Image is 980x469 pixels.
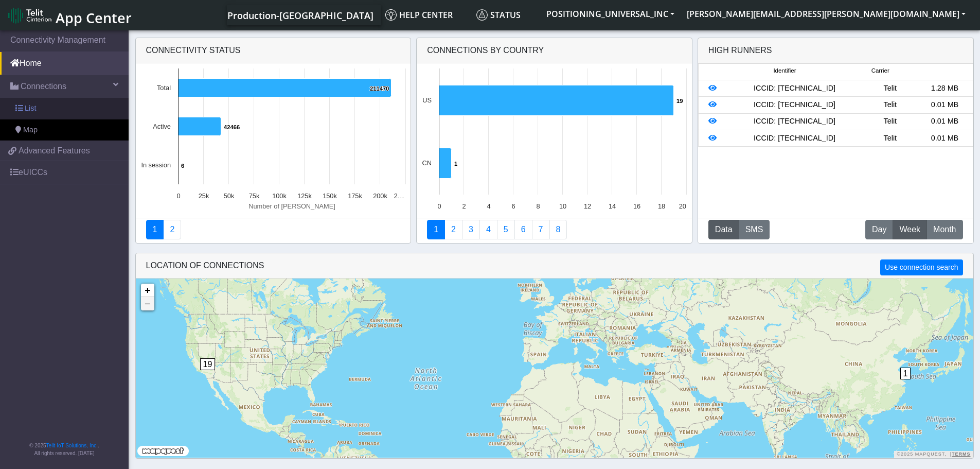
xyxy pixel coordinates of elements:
span: Status [476,9,521,21]
a: Carrier [444,220,462,239]
text: 211470 [370,85,389,92]
text: 12 [584,202,591,210]
a: Connectivity status [146,220,164,239]
div: 1.28 MB [917,83,972,94]
a: Telit IoT Solutions, Inc. [46,443,98,448]
text: 75k [248,192,259,200]
span: Day [872,223,886,236]
text: 200k [373,192,387,200]
a: Status [472,5,540,25]
span: List [25,103,36,114]
text: 25k [198,192,209,200]
span: Map [23,125,38,136]
button: [PERSON_NAME][EMAIL_ADDRESS][PERSON_NAME][DOMAIN_NAME] [681,5,972,23]
text: 42466 [224,124,240,130]
a: App Center [8,4,130,26]
div: Connectivity status [136,38,411,63]
div: LOCATION OF CONNECTIONS [136,253,973,279]
span: Help center [385,9,453,21]
div: 0.01 MB [917,116,972,127]
div: Telit [863,99,917,111]
a: Help center [381,5,472,25]
text: 2… [394,192,404,200]
span: Connections [21,80,66,93]
text: 50k [223,192,234,200]
a: 14 Days Trend [514,220,532,239]
div: ICCID: [TECHNICAL_ID] [726,133,863,144]
span: 1 [900,368,911,379]
div: Telit [863,83,917,94]
div: Telit [863,133,917,144]
text: 10 [559,202,566,210]
span: Identifier [773,66,796,75]
div: Connections By Country [417,38,692,63]
span: Carrier [871,66,889,75]
text: Active [153,123,171,130]
text: 2 [462,202,466,210]
text: In session [141,161,171,169]
text: 20 [679,202,686,210]
text: 6 [512,202,515,210]
button: Use connection search [880,259,963,275]
div: ICCID: [TECHNICAL_ID] [726,99,863,111]
div: ©2025 MapQuest, | [894,451,973,458]
text: 125k [297,192,312,200]
text: 150k [323,192,337,200]
a: Zero Session [532,220,550,239]
a: Connections By Country [427,220,445,239]
span: Month [933,223,956,236]
div: 0.01 MB [917,133,972,144]
span: Advanced Features [19,145,90,157]
text: Total [156,84,170,92]
span: Production-[GEOGRAPHIC_DATA] [227,9,373,22]
nav: Summary paging [146,220,401,239]
button: Week [893,220,927,239]
button: Month [926,220,963,239]
text: 1 [454,161,457,167]
a: Usage per Country [462,220,480,239]
text: 6 [181,163,184,169]
text: 14 [609,202,616,210]
text: 19 [676,98,683,104]
img: status.svg [476,9,488,21]
text: 100k [272,192,287,200]
span: 19 [200,358,216,370]
span: App Center [56,8,132,27]
text: 18 [658,202,665,210]
text: 4 [487,202,491,210]
text: 175k [348,192,362,200]
button: Data [708,220,739,239]
div: ICCID: [TECHNICAL_ID] [726,116,863,127]
text: 16 [633,202,640,210]
div: 0.01 MB [917,99,972,111]
div: High Runners [708,44,772,57]
a: Not Connected for 30 days [549,220,567,239]
img: logo-telit-cinterion-gw-new.png [8,7,51,24]
text: CN [422,159,432,167]
text: 8 [537,202,540,210]
a: Terms [952,451,971,457]
button: Day [865,220,893,239]
nav: Summary paging [427,220,682,239]
span: Week [899,223,920,236]
div: 1 [900,368,911,398]
text: 0 [438,202,441,210]
img: knowledge.svg [385,9,397,21]
a: Connections By Carrier [479,220,497,239]
a: Deployment status [163,220,181,239]
div: ICCID: [TECHNICAL_ID] [726,83,863,94]
text: US [422,96,432,104]
div: Telit [863,116,917,127]
button: SMS [739,220,770,239]
a: Zoom in [141,284,154,297]
button: POSITIONING_UNIVERSAL_INC [540,5,681,23]
a: Zoom out [141,297,154,310]
a: Usage by Carrier [497,220,515,239]
text: Number of [PERSON_NAME] [248,202,335,210]
text: 0 [176,192,180,200]
a: Your current platform instance [227,5,373,25]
